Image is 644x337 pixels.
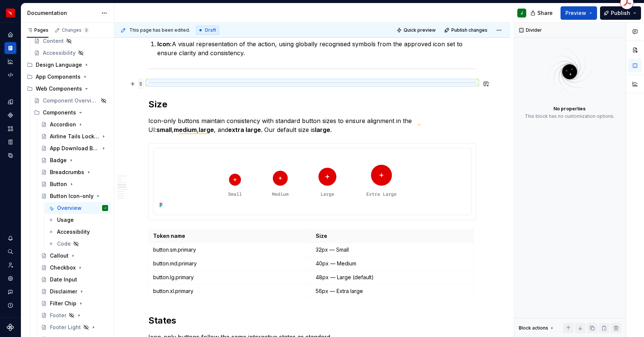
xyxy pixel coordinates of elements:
[4,109,16,121] a: Components
[561,6,597,20] button: Preview
[50,312,66,319] div: Footer
[50,288,77,295] div: Disclaimer
[38,142,111,154] a: App Download Button
[83,27,89,33] span: 3
[4,273,16,284] a: Settings
[50,324,81,331] div: Footer Light
[394,25,439,35] button: Quick preview
[43,109,76,116] div: Components
[4,136,16,148] a: Storybook stories
[62,27,89,33] div: Changes
[27,27,48,33] div: Pages
[31,47,111,59] a: Accessibility
[50,168,84,176] div: Breadcrumbs
[50,157,67,164] div: Badge
[153,232,306,240] p: Token name
[148,98,476,110] h2: Size
[31,95,111,107] a: Component Overview
[50,264,76,271] div: Checkbox
[43,37,64,45] div: Content
[519,323,555,333] div: Block actions
[38,130,111,142] a: Airline Tails Lockup
[228,126,261,133] strong: extra large
[4,69,16,81] a: Code automation
[451,27,487,33] span: Publish changes
[36,61,82,69] div: Design Language
[38,178,111,190] a: Button
[24,83,111,95] div: Web Components
[36,73,80,81] div: App Components
[43,97,98,104] div: Component Overview
[157,40,172,48] strong: Icon:
[27,9,98,17] div: Documentation
[50,133,99,140] div: Airline Tails Lockup
[148,315,476,327] h2: States
[38,166,111,178] a: Breadcrumbs
[50,276,77,283] div: Date Input
[157,126,172,133] strong: small
[316,232,469,240] p: Size
[104,204,106,212] div: J
[38,154,111,166] a: Badge
[31,35,111,47] a: Content
[174,126,197,133] strong: medium
[38,286,111,297] a: Disclaimer
[565,9,586,17] span: Preview
[316,246,469,253] p: 32px — Small
[38,190,111,202] a: Button Icon-only
[4,149,16,161] a: Data sources
[4,96,16,108] a: Design tokens
[36,85,82,92] div: Web Components
[442,25,491,35] button: Publish changes
[153,274,306,281] p: button.lg.primary
[611,9,630,17] span: Publish
[129,27,190,33] span: This page has been edited.
[157,40,476,57] p: A visual representation of the action, using globally recognised symbols from the approved icon s...
[57,204,82,212] div: Overview
[24,59,111,71] div: Design Language
[6,9,15,18] img: 6b187050-a3ed-48aa-8485-808e17fcee26.png
[4,246,16,258] button: Search ⌘K
[4,123,16,135] div: Assets
[50,300,76,307] div: Filter Chip
[38,321,111,333] a: Footer Light
[38,309,111,321] a: Footer
[7,324,14,331] svg: Supernova Logo
[153,287,306,295] p: button.xl.primary
[57,228,90,236] div: Accessibility
[153,260,306,267] p: button.md.primary
[148,116,476,134] p: Icon-only buttons maintain consistency with standard button sizes to ensure alignment in the UI: ...
[4,29,16,41] a: Home
[38,297,111,309] a: Filter Chip
[316,260,469,267] p: 40px — Medium
[45,202,111,214] a: OverviewJ
[4,259,16,271] a: Invite team
[38,262,111,274] a: Checkbox
[38,119,111,130] a: Accordion
[153,246,306,253] p: button.sm.primary
[199,126,214,133] strong: large
[24,71,111,83] div: App Components
[553,106,585,112] div: No properties
[315,126,330,133] strong: large
[50,145,99,152] div: App Download Button
[50,252,69,259] div: Callout
[50,121,76,128] div: Accordion
[43,49,76,57] div: Accessibility
[45,214,111,226] a: Usage
[205,27,216,33] span: Draft
[4,42,16,54] a: Documentation
[38,274,111,286] a: Date Input
[38,250,111,262] a: Callout
[45,238,111,250] a: Code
